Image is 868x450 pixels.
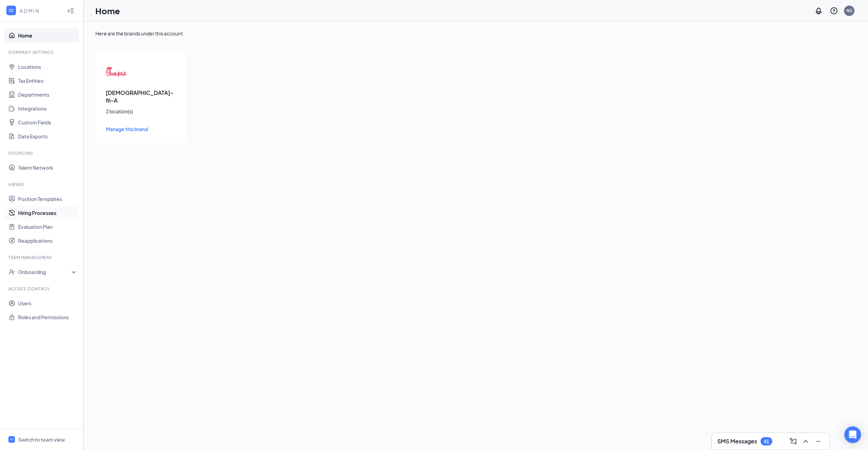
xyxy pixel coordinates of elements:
[19,7,61,14] div: ADMIN
[106,125,175,133] a: Manage this brand
[18,29,78,42] a: Home
[8,268,15,275] svg: UserCheck
[788,436,799,447] button: ComposeMessage
[789,437,797,445] svg: ComposeMessage
[106,89,175,104] h3: [DEMOGRAPHIC_DATA]-fil-A
[18,102,78,115] a: Integrations
[830,7,838,15] svg: QuestionInfo
[8,182,76,187] div: Hiring
[18,220,78,234] a: Evaluation Plan
[846,8,852,14] div: NS
[18,129,78,143] a: Data Exports
[814,7,823,15] svg: Notifications
[8,150,76,156] div: Sourcing
[18,115,78,129] a: Custom Fields
[9,437,14,442] svg: WorkstreamLogo
[802,437,810,445] svg: ChevronUp
[813,436,824,447] button: Minimize
[18,234,78,248] a: Reapplications
[18,192,78,206] a: Position Templates
[18,88,78,102] a: Departments
[95,30,856,37] div: Here are the brands under this account.
[95,5,120,17] h1: Home
[18,436,65,443] div: Switch to team view
[8,49,76,55] div: Company Settings
[106,126,148,132] span: Manage this brand
[844,426,861,443] div: Open Intercom Messenger
[18,310,78,324] a: Roles and Permissions
[8,255,76,260] div: Team Management
[8,7,15,14] svg: WorkstreamLogo
[67,7,74,14] svg: Collapse
[18,206,78,220] a: Hiring Processes
[106,108,175,115] div: 2 location(s)
[814,437,822,445] svg: Minimize
[8,286,76,292] div: Access control
[18,268,72,275] div: Onboarding
[18,74,78,88] a: Tax Entities
[18,296,78,310] a: Users
[106,61,127,82] img: Chick-fil-A logo
[800,436,811,447] button: ChevronUp
[764,439,769,444] div: 41
[18,60,78,74] a: Locations
[717,437,757,445] h3: SMS Messages
[18,161,78,175] a: Talent Network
